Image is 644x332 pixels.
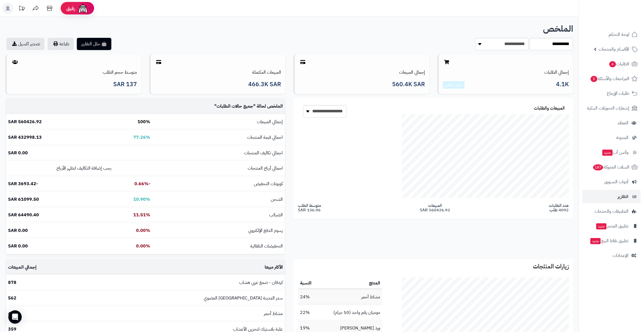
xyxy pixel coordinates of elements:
td: سدر المدينة [GEOGRAPHIC_DATA] العضوي [85,291,285,306]
span: إشعارات التحويلات البنكية [587,104,629,112]
span: الطلبات [609,60,629,68]
td: إجمالي المبيعات [153,114,285,130]
b: 562 [8,295,16,301]
td: الشحن [153,192,285,207]
span: العملاء [618,119,628,127]
a: عرض التقارير [445,82,463,88]
td: رسوم الدفع الإلكتروني [153,223,285,238]
a: إجمالي المبيعات [399,69,425,76]
a: المبيعات المكتملة [252,69,281,76]
b: 77.26% [133,134,150,141]
b: 0.00% [136,243,150,249]
a: تحديثات المنصة [15,3,29,15]
span: التطبيقات والخدمات [594,207,628,215]
span: جديد [596,223,606,229]
b: 0.00 SAR [8,227,28,234]
b: 432 [8,310,16,317]
span: 466.3K SAR [248,81,281,88]
span: عدد الطلبات 4092 طلب [549,203,569,212]
span: جميع حالات الطلبات [217,103,253,110]
span: الإعدادات [613,252,628,259]
a: التطبيقات والخدمات [582,205,641,218]
span: 4 [609,61,616,67]
th: المنتج [314,278,383,289]
a: الإعدادات [582,249,641,262]
td: كردفان - صمغ عربي هشاب [85,275,285,290]
a: أدوات التسويق [582,175,641,189]
a: لوحة التحكم [582,28,641,41]
a: تطبيق المتجرجديد [582,219,641,233]
span: 560.4K SAR [392,81,425,88]
td: موميان رقم واحد (50 جرام) [314,305,383,320]
span: أدوات التسويق [604,178,628,186]
span: 187 [593,164,603,170]
div: Open Intercom Messenger [8,310,22,324]
a: المدونة [582,131,641,144]
a: المراجعات والأسئلة5 [582,72,641,85]
button: 🤖 حلل التقارير [77,38,111,50]
b: 0.00 SAR [8,150,28,156]
span: المراجعات والأسئلة [590,75,629,83]
a: طلبات الإرجاع [582,87,641,100]
b: 878 [8,279,16,286]
td: كوبونات التخفيض [153,176,285,192]
span: الأقسام والمنتجات [599,45,629,53]
img: ai-face.png [77,3,89,14]
td: مشاط أحمر [314,289,383,305]
a: إشعارات التحويلات البنكية [582,101,641,115]
span: السلات المتروكة [593,163,629,171]
b: 432998.13 SAR [8,134,42,141]
td: مشاط أحمر [85,306,285,321]
a: إجمالي الطلبات [544,69,569,76]
span: متوسط الطلب 136.96 SAR [298,203,321,212]
small: يجب إضافة التكاليف لتظهر الأرباح [56,165,111,172]
span: وآتس آب [602,148,628,156]
b: 10.90% [133,196,150,203]
td: اجمالي تكاليف المنتجات [153,145,285,161]
b: الملخص [543,22,573,35]
b: 100% [137,118,150,125]
td: اجمالي قيمة المنتجات [153,130,285,145]
th: النسبة [298,278,314,289]
b: -0.66% [134,180,150,187]
span: رفيق [66,5,75,12]
b: 64490.40 SAR [8,212,39,218]
b: 61099.50 SAR [8,196,39,203]
td: الملخص لحالة " " [153,99,285,114]
span: لوحة التحكم [609,31,629,38]
span: المدونة [616,134,628,142]
span: 137 SAR [113,81,137,88]
button: طباعة [48,38,74,50]
a: العملاء [582,116,641,130]
td: التخفيضات التلقائية [153,239,285,254]
span: طلبات الإرجاع [607,90,629,97]
a: التقارير [582,190,641,203]
span: التقارير [618,193,628,200]
a: تصدير اكسيل [6,38,45,50]
span: تطبيق نقاط البيع [590,237,628,245]
span: جديد [590,238,601,244]
a: الطلبات4 [582,57,641,71]
td: الضرائب [153,207,285,223]
td: إجمالي المبيعات [6,260,85,275]
span: 4.1K [556,81,569,89]
b: -3693.42 SAR [8,180,38,187]
td: الأكثر مبيعا [85,260,285,275]
b: 560426.92 SAR [8,118,42,125]
td: 24% [298,289,314,305]
b: 0.00% [136,227,150,234]
b: 0.00 SAR [8,243,28,249]
td: اجمالي أرباح المنتجات [153,161,285,176]
a: وآتس آبجديد [582,146,641,159]
span: جديد [602,150,613,156]
h3: المبيعات والطلبات [534,106,565,111]
h3: زيارات المنتجات [298,263,569,270]
span: المبيعات 560426.92 SAR [420,203,450,212]
span: 5 [590,76,597,82]
img: logo-2.png [606,4,639,16]
a: تطبيق نقاط البيعجديد [582,234,641,247]
b: 11.51% [133,212,150,218]
a: متوسط حجم الطلب [103,69,137,76]
a: السلات المتروكة187 [582,160,641,174]
span: تطبيق المتجر [596,222,628,230]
